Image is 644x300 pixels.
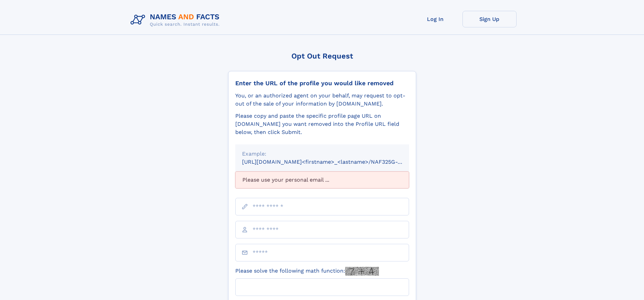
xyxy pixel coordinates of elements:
a: Sign Up [462,11,517,27]
img: Logo Names and Facts [128,11,225,29]
a: Log In [408,11,462,27]
div: Please use your personal email ... [235,171,409,188]
label: Please solve the following math function: [235,267,379,276]
div: Opt Out Request [228,52,416,60]
small: [URL][DOMAIN_NAME]<firstname>_<lastname>/NAF325G-xxxxxxxx [242,159,422,165]
div: You, or an authorized agent on your behalf, may request to opt-out of the sale of your informatio... [235,92,409,108]
div: Enter the URL of the profile you would like removed [235,79,409,87]
div: Please copy and paste the specific profile page URL on [DOMAIN_NAME] you want removed into the Pr... [235,112,409,136]
div: Example: [242,150,402,158]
